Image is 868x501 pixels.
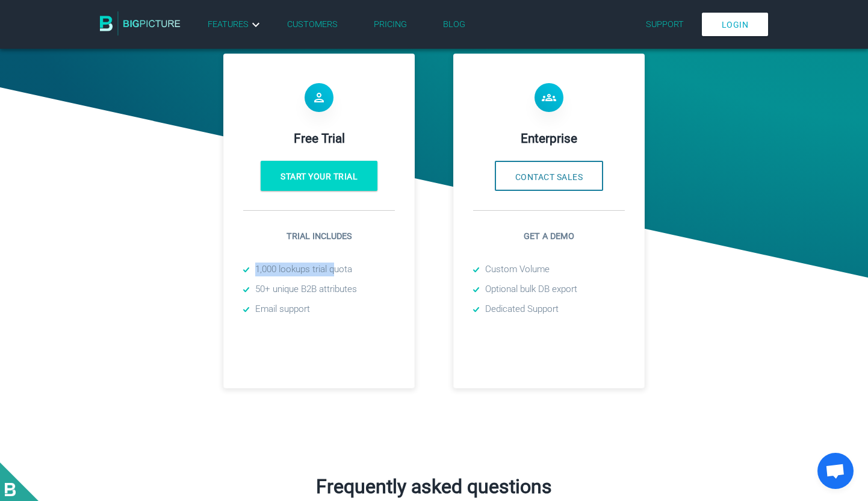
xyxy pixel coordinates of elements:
li: Dedicated Support [473,302,625,316]
p: Trial includes [243,230,395,243]
button: Contact Sales [495,161,604,191]
h2: Frequently asked questions [91,475,777,498]
a: Login [702,13,769,36]
a: Blog [443,19,465,30]
a: Pricing [374,19,407,30]
li: Email support [243,302,395,316]
li: 50+ unique B2B attributes [243,282,395,296]
a: Features [208,17,263,32]
li: Custom Volume [473,263,625,276]
div: Chat öffnen [817,453,854,489]
img: BigPicture-logo-whitev2.png [5,483,16,496]
a: Start your trial [261,161,377,191]
img: BigPicture.io [100,11,181,36]
p: Get a demo [473,230,625,243]
a: Customers [287,19,338,30]
li: Optional bulk DB export [473,282,625,296]
li: 1,000 lookups trial quota [243,263,395,276]
a: Support [646,19,684,30]
h4: Enterprise [473,131,625,146]
h4: Free Trial [243,131,395,146]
